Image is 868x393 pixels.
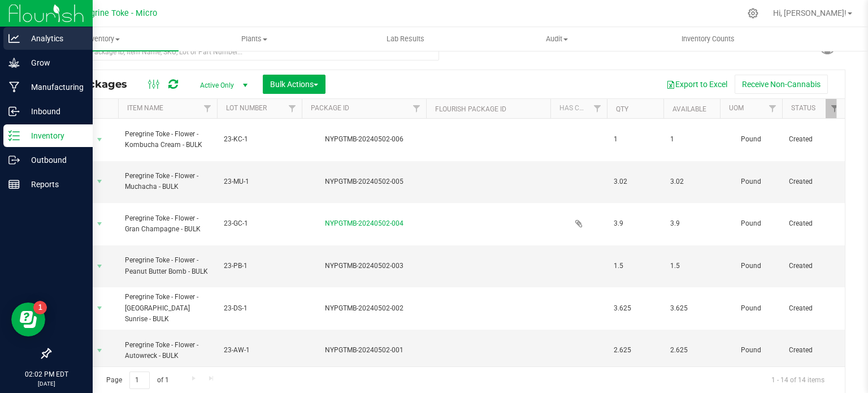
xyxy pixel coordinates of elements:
inline-svg: Reports [8,179,20,190]
span: 1.5 [670,261,713,271]
a: Qty [616,105,628,113]
span: 2.625 [614,345,657,356]
span: Audit [481,34,632,44]
span: select [93,343,107,359]
span: 1 [670,134,713,145]
span: 3.9 [614,218,657,229]
span: Peregrine Toke - Flower - Kombucha Cream - BULK [125,129,210,150]
p: Reports [20,178,88,191]
p: Inventory [20,129,88,142]
span: Pound [727,176,775,187]
span: Created [789,176,837,187]
span: Page of 1 [97,372,178,389]
span: Pound [727,345,775,356]
a: Filter [407,99,426,118]
span: Created [789,218,837,229]
button: Bulk Actions [263,75,325,94]
button: Receive Non-Cannabis [735,75,828,94]
inline-svg: Inventory [8,130,20,141]
a: NYPGTMB-20240502-004 [325,219,403,227]
span: Bulk Actions [270,80,318,89]
p: [DATE] [5,379,88,388]
a: Filter [198,99,217,118]
span: Inventory Counts [666,34,750,44]
a: Lab Results [330,27,481,51]
span: 23-KC-1 [224,134,295,145]
a: Inventory Counts [632,27,784,51]
span: 1 [614,134,657,145]
span: 3.625 [670,303,713,314]
div: NYPGTMB-20240502-005 [300,176,428,187]
span: 23-AW-1 [224,345,295,356]
a: Flourish Package ID [435,105,506,113]
th: Has COA [550,99,607,119]
a: Status [791,104,815,112]
span: select [93,174,107,189]
span: 3.02 [614,176,657,187]
span: Lab Results [371,34,440,44]
span: Created [789,345,837,356]
div: Manage settings [746,8,760,19]
span: 23-PB-1 [224,261,295,271]
inline-svg: Manufacturing [8,81,20,93]
span: select [93,300,107,316]
p: 02:02 PM EDT [5,369,88,379]
a: Audit [481,27,632,51]
span: 1 - 14 of 14 items [762,372,834,388]
button: Export to Excel [659,75,735,94]
div: NYPGTMB-20240502-001 [300,345,428,356]
span: Peregrine Toke - Flower - Muchacha - BULK [125,171,210,192]
span: select [93,132,107,148]
div: NYPGTMB-20240502-002 [300,303,428,314]
p: Inbound [20,105,88,118]
inline-svg: Outbound [8,154,20,166]
a: Package ID [311,104,349,112]
div: NYPGTMB-20240502-003 [300,261,428,271]
span: Peregrine Toke - Micro [73,8,157,18]
a: Available [672,105,706,113]
span: Pound [727,261,775,271]
input: 1 [129,372,150,389]
span: Peregrine Toke - Flower - Autowreck - BULK [125,340,210,361]
inline-svg: Inbound [8,106,20,117]
p: Manufacturing [20,80,88,94]
span: Hi, [PERSON_NAME]! [773,8,847,18]
span: select [93,216,107,232]
a: Filter [826,99,844,118]
span: 23-MU-1 [224,176,295,187]
span: Inventory [27,34,179,44]
input: Search Package ID, Item Name, SKU, Lot or Part Number... [50,44,439,61]
span: 3.625 [614,303,657,314]
inline-svg: Grow [8,57,20,68]
a: Lot Number [226,104,267,112]
p: Grow [20,56,88,70]
a: Filter [763,99,782,118]
span: 23-GC-1 [224,218,295,229]
span: Created [789,261,837,271]
span: Pound [727,134,775,145]
span: All Packages [59,78,138,90]
a: Inventory [27,27,179,51]
span: Created [789,303,837,314]
span: Peregrine Toke - Flower - Gran Champagne - BULK [125,213,210,235]
a: Item Name [127,104,163,112]
span: Created [789,134,837,145]
p: Outbound [20,153,88,167]
inline-svg: Analytics [8,33,20,44]
span: 2.625 [670,345,713,356]
div: NYPGTMB-20240502-006 [300,134,428,145]
span: 23-DS-1 [224,303,295,314]
span: 1.5 [614,261,657,271]
span: Pound [727,303,775,314]
span: Peregrine Toke - Flower - Peanut Butter Bomb - BULK [125,255,210,277]
p: Analytics [20,32,88,45]
a: Filter [588,99,607,118]
iframe: Resource center unread badge [33,301,47,314]
a: Plants [179,27,330,51]
span: Pound [727,218,775,229]
span: select [93,258,107,274]
span: 3.02 [670,176,713,187]
iframe: Resource center [11,303,45,336]
span: Plants [179,34,329,44]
